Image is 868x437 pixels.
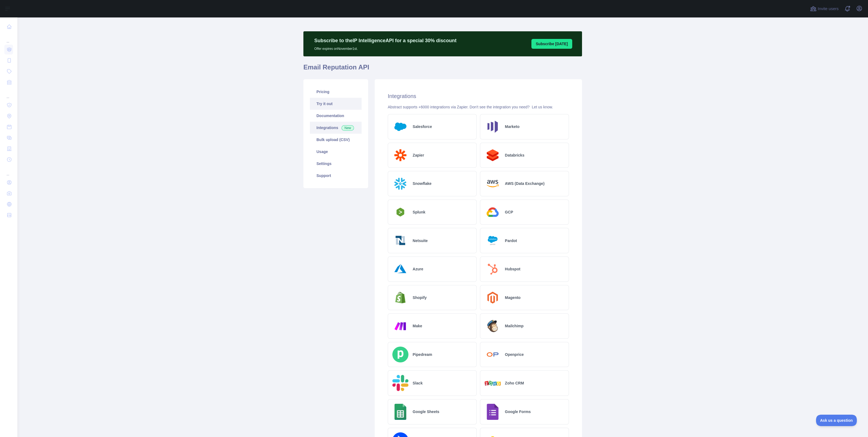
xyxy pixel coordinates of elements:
h2: Magento [505,295,521,300]
a: Usage [310,146,362,158]
h2: Netsuite [413,238,428,243]
img: Logo [392,261,408,277]
img: Logo [485,147,501,163]
iframe: Toggle Customer Support [816,415,857,426]
h2: Splunk [413,209,426,215]
a: Documentation [310,110,362,122]
h2: Pipedream [413,352,432,357]
h1: Email Reputation API [303,63,582,76]
button: Invite users [809,4,840,13]
a: Bulk upload (CSV) [310,134,362,146]
a: Integrations New [310,122,362,134]
img: Logo [485,261,501,277]
h2: Snowflake [413,181,432,186]
p: Subscribe to the IP Intelligence API for a special 30 % discount [314,37,457,44]
div: ... [4,33,13,44]
h2: Shopify [413,295,427,300]
img: Logo [392,290,408,306]
h2: Pardot [505,238,517,243]
img: Logo [392,176,408,192]
img: Logo [485,119,501,135]
h2: Integrations [388,92,569,100]
h2: Marketo [505,124,520,129]
div: ... [4,88,13,99]
img: Logo [485,347,501,363]
img: Logo [485,233,501,249]
h2: Zapier [413,152,424,158]
button: Subscribe [DATE] [531,39,572,49]
span: New [341,125,354,131]
h2: GCP [505,209,513,215]
h2: Openprice [505,352,524,357]
img: Logo [392,147,408,163]
div: Abstract supports +6000 integrations via Zapier. Don't see the integration you need? [388,104,569,110]
img: Logo [485,380,501,386]
img: Logo [392,119,408,135]
img: Logo [392,233,408,249]
h2: Salesforce [413,124,432,129]
h2: AWS (Data Exchange) [505,181,544,186]
h2: Google Sheets [413,409,439,414]
img: Logo [392,404,408,420]
a: Support [310,170,362,182]
img: Logo [392,318,408,334]
h2: Google Forms [505,409,531,414]
img: Logo [392,206,408,218]
span: Invite users [818,6,839,12]
img: Logo [392,375,408,391]
h2: Slack [413,380,423,386]
img: Logo [485,176,501,192]
a: Try it out [310,98,362,110]
a: Settings [310,158,362,170]
img: Logo [392,347,408,363]
h2: Mailchimp [505,323,524,329]
h2: Make [413,323,422,329]
p: Offer expires on November 1st. [314,44,457,51]
h2: Azure [413,266,423,272]
img: Logo [485,318,501,334]
button: Let us know. [532,104,553,110]
div: ... [4,166,13,176]
a: Pricing [310,86,362,98]
h2: Databricks [505,152,525,158]
h2: Hubspot [505,266,521,272]
h2: Zoho CRM [505,380,524,386]
img: Logo [485,404,501,420]
img: Logo [485,290,501,306]
img: Logo [485,204,501,220]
